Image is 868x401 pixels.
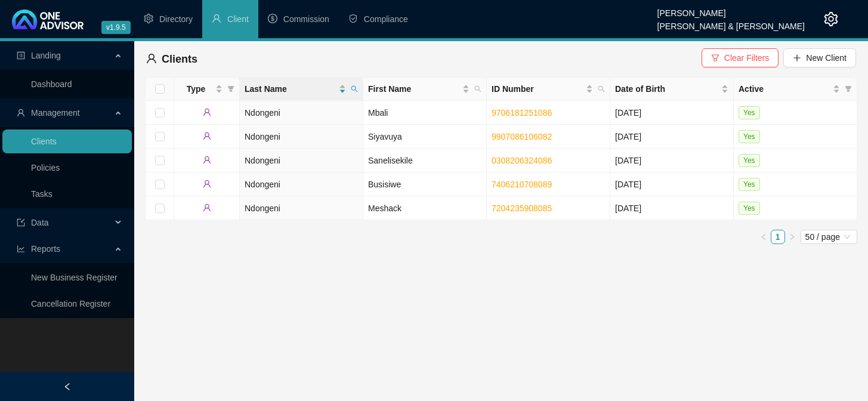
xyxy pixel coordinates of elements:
span: line-chart [17,245,25,253]
button: New Client [783,48,856,67]
span: 50 / page [805,230,852,243]
span: New Client [806,51,847,64]
td: Ndongeni [240,196,363,220]
a: Clients [31,137,57,146]
span: ID Number [492,82,583,95]
span: plus [793,54,801,62]
span: Active [739,82,830,95]
span: Yes [739,154,760,167]
a: Cancellation Register [31,299,110,309]
span: Commission [283,14,329,24]
span: Data [31,218,49,227]
span: search [472,80,484,98]
span: user [212,14,221,23]
td: Ndongeni [240,125,363,149]
td: Siyavuya [363,125,487,149]
li: Previous Page [756,230,771,244]
span: user [17,109,25,117]
span: user [203,180,211,188]
a: 9907086106082 [492,132,552,141]
span: safety [348,14,358,23]
span: search [474,85,481,92]
span: import [17,218,25,227]
a: 9706181251086 [492,108,552,118]
span: user [203,108,211,116]
span: v1.9.5 [101,21,131,34]
td: [DATE] [610,101,734,125]
a: Policies [31,163,60,172]
span: left [63,383,72,391]
span: search [598,85,605,92]
th: Active [734,78,857,101]
span: user [146,53,157,64]
span: Yes [739,106,760,119]
td: [DATE] [610,149,734,172]
span: Directory [159,14,193,24]
td: Ndongeni [240,149,363,172]
span: Reports [31,244,60,254]
td: [DATE] [610,172,734,196]
span: filter [842,80,854,98]
button: Clear Filters [702,48,779,67]
span: search [348,80,360,98]
span: filter [227,85,234,92]
a: 7204235908085 [492,203,552,213]
span: setting [144,14,153,23]
span: Clear Filters [724,51,769,64]
span: filter [845,85,852,92]
a: New Business Register [31,273,118,282]
span: Date of Birth [615,82,719,95]
span: Yes [739,178,760,191]
li: Next Page [785,230,799,244]
td: [DATE] [610,125,734,149]
th: Date of Birth [610,78,734,101]
span: user [203,156,211,164]
span: search [595,80,607,98]
span: dollar [268,14,277,23]
span: Yes [739,202,760,215]
div: [PERSON_NAME] [657,3,805,16]
a: 7406210708089 [492,180,552,189]
div: Page Size [801,230,857,244]
td: [DATE] [610,196,734,220]
td: Mbali [363,101,487,125]
span: Landing [31,51,61,60]
a: 1 [771,230,784,243]
span: filter [225,80,237,98]
span: Management [31,108,80,118]
span: filter [711,54,719,62]
span: search [351,85,358,92]
span: profile [17,51,25,60]
td: Busisiwe [363,172,487,196]
div: [PERSON_NAME] & [PERSON_NAME] [657,16,805,29]
th: Type [174,78,240,101]
span: user [203,203,211,212]
button: left [756,230,771,244]
a: 0308206324086 [492,156,552,165]
span: Yes [739,130,760,143]
span: Compliance [364,14,408,24]
img: 2df55531c6924b55f21c4cf5d4484680-logo-light.svg [12,10,84,29]
span: Last Name [245,82,336,95]
span: left [760,233,767,240]
span: Clients [162,53,197,65]
a: Tasks [31,189,52,199]
th: First Name [363,78,487,101]
span: right [789,233,796,240]
span: Type [179,82,213,95]
td: Ndongeni [240,101,363,125]
td: Ndongeni [240,172,363,196]
li: 1 [771,230,785,244]
span: user [203,132,211,140]
span: Client [227,14,249,24]
th: ID Number [487,78,610,101]
span: setting [824,12,838,26]
span: First Name [368,82,460,95]
button: right [785,230,799,244]
td: Meshack [363,196,487,220]
td: Sanelisekile [363,149,487,172]
a: Dashboard [31,79,72,89]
